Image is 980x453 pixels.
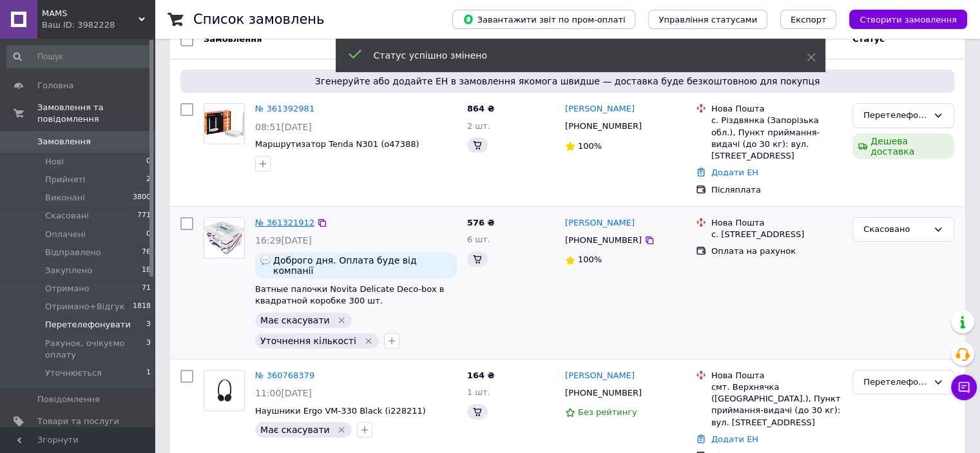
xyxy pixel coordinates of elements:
[204,218,244,258] img: Фото товару
[255,284,444,318] a: Ватные палочки Novita Delicate Deco-box в квадратной коробке 300 шт. (4823071643909) (n338329)
[186,75,949,88] span: Згенеруйте або додайте ЕН в замовлення якомога швидше — доставка буде безкоштовною для покупця
[711,168,758,177] a: Додати ЕН
[255,218,314,227] a: № 361321912
[711,115,842,162] div: с. Різдвянка (Запорізька обл.), Пункт приймання-видачі (до 30 кг): вул. [STREET_ADDRESS]
[578,255,602,264] span: 100%
[658,15,757,24] span: Управління статусами
[852,34,885,44] span: Статус
[260,315,330,325] span: Має скасувати
[578,407,637,417] span: Без рейтингу
[133,301,151,313] span: 1818
[255,371,314,380] a: № 360768379
[255,104,314,113] a: № 361392981
[45,174,85,186] span: Прийняті
[146,338,151,361] span: 3
[42,8,139,19] span: MAMS
[578,141,602,151] span: 100%
[467,387,490,397] span: 1 шт.
[711,246,842,257] div: Оплата на рахунок
[142,265,151,276] span: 18
[137,210,151,222] span: 771
[452,10,635,29] button: Завантажити звіт по пром-оплаті
[42,19,155,31] div: Ваш ID: 3982228
[255,406,426,416] a: Наушники Ergo VM-330 Black (i228211)
[711,184,842,196] div: Післяплата
[45,265,92,276] span: Закуплено
[565,217,635,229] a: [PERSON_NAME]
[204,371,244,410] img: Фото товару
[204,103,245,144] a: Фото товару
[374,49,774,62] div: Статус успішно змінено
[45,338,146,361] span: Рахунок, очікуємо оплату
[463,14,625,25] span: Завантажити звіт по пром-оплаті
[863,223,928,236] div: Скасовано
[45,283,90,294] span: Отримано
[273,255,452,276] span: Доброго дня. Оплата буде від компанії
[863,376,928,389] div: Перетелефонувати
[565,388,642,398] span: [PHONE_NUMBER]
[467,218,495,227] span: 576 ₴
[146,367,151,379] span: 1
[849,10,967,29] button: Створити замовлення
[565,235,642,245] span: [PHONE_NUMBER]
[6,45,152,68] input: Пошук
[863,109,928,122] div: Перетелефонувати
[45,156,64,168] span: Нові
[204,34,262,44] span: Замовлення
[255,235,312,246] span: 16:29[DATE]
[336,425,347,435] svg: Видалити мітку
[780,10,837,29] button: Експорт
[711,229,842,240] div: с. [STREET_ADDRESS]
[711,434,758,444] a: Додати ЕН
[204,217,245,258] a: Фото товару
[204,104,244,144] img: Фото товару
[565,370,635,382] a: [PERSON_NAME]
[45,247,101,258] span: Відправлено
[836,14,967,24] a: Створити замовлення
[852,133,954,159] div: Дешева доставка
[142,247,151,258] span: 76
[260,425,330,435] span: Має скасувати
[648,10,767,29] button: Управління статусами
[133,192,151,204] span: 3800
[146,156,151,168] span: 0
[711,217,842,229] div: Нова Пошта
[45,210,89,222] span: Скасовані
[336,315,347,325] svg: Видалити мітку
[45,301,125,313] span: Отримано+Відгук
[363,336,374,346] svg: Видалити мітку
[146,229,151,240] span: 0
[467,371,495,380] span: 164 ₴
[204,370,245,411] a: Фото товару
[45,319,131,331] span: Перетелефонувати
[146,174,151,186] span: 2
[260,255,271,265] img: :speech_balloon:
[791,15,827,24] span: Експорт
[37,136,91,148] span: Замовлення
[255,122,312,132] span: 08:51[DATE]
[565,103,635,115] a: [PERSON_NAME]
[45,367,102,379] span: Уточнюється
[467,235,490,244] span: 6 шт.
[711,103,842,115] div: Нова Пошта
[467,104,495,113] span: 864 ₴
[37,102,155,125] span: Замовлення та повідомлення
[711,381,842,429] div: смт. Верхнячка ([GEOGRAPHIC_DATA].), Пункт приймання-видачі (до 30 кг): вул. [STREET_ADDRESS]
[860,15,957,24] span: Створити замовлення
[260,336,356,346] span: Уточнення кількості
[37,394,100,405] span: Повідомлення
[711,370,842,381] div: Нова Пошта
[45,229,86,240] span: Оплачені
[146,319,151,331] span: 3
[951,374,977,400] button: Чат з покупцем
[37,80,73,92] span: Головна
[467,121,490,131] span: 2 шт.
[45,192,85,204] span: Виконані
[255,139,419,149] a: Маршрутизатор Tenda N301 (o47388)
[37,416,119,427] span: Товари та послуги
[565,121,642,131] span: [PHONE_NUMBER]
[142,283,151,294] span: 71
